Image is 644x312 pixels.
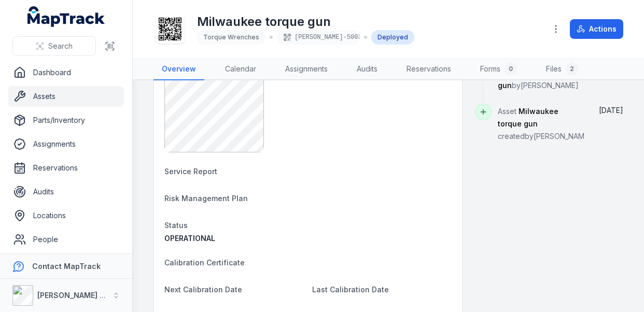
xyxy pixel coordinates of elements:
[599,106,623,115] time: 13/08/2025, 10:22:54 am
[277,59,336,80] a: Assignments
[8,110,124,131] a: Parts/Inventory
[153,59,204,80] a: Overview
[164,221,188,230] span: Status
[164,194,248,203] span: Risk Management Plan
[8,134,124,154] a: Assignments
[277,30,360,45] div: [PERSON_NAME]-5003
[164,258,245,267] span: Calibration Certificate
[472,59,525,80] a: Forms0
[27,6,105,27] a: MapTrack
[37,291,109,300] strong: [PERSON_NAME] Air
[8,86,124,107] a: Assets
[498,107,592,140] span: Asset created by [PERSON_NAME]
[570,19,623,39] button: Actions
[599,106,623,115] span: [DATE]
[197,13,414,30] h1: Milwaukee torque gun
[8,62,124,83] a: Dashboard
[203,33,259,41] span: Torque Wrenches
[398,59,459,80] a: Reservations
[566,63,578,75] div: 2
[217,59,264,80] a: Calendar
[164,234,215,243] span: OPERATIONAL
[498,107,558,128] span: Milwaukee torque gun
[12,36,96,56] button: Search
[348,59,386,80] a: Audits
[8,158,124,178] a: Reservations
[8,253,124,274] a: Forms
[538,59,586,80] a: Files2
[8,205,124,226] a: Locations
[48,41,73,51] span: Search
[8,181,124,202] a: Audits
[371,30,414,45] div: Deployed
[312,285,389,294] span: Last Calibration Date
[164,285,242,294] span: Next Calibration Date
[8,229,124,250] a: People
[32,262,101,271] strong: Contact MapTrack
[505,63,517,75] div: 0
[164,167,217,176] span: Service Report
